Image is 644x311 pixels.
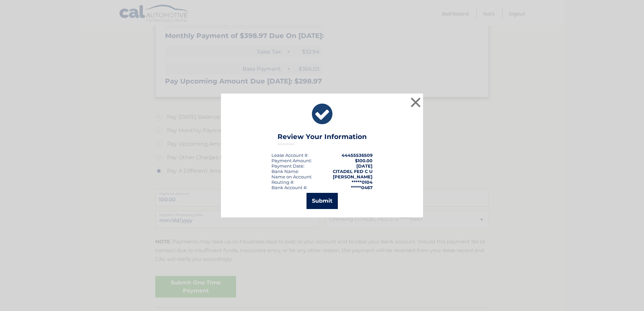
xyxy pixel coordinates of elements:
[278,133,367,144] h3: Review Your Information
[409,96,422,109] button: ×
[271,163,304,169] div: :
[271,152,309,158] div: Lease Account #:
[271,158,312,163] div: Payment Amount:
[271,163,303,169] span: Payment Date
[333,174,373,179] strong: [PERSON_NAME]
[356,163,373,169] span: [DATE]
[271,179,294,185] div: Routing #:
[271,185,308,190] div: Bank Account #:
[271,174,312,179] div: Name on Account:
[342,152,373,158] strong: 44455536509
[271,169,299,174] div: Bank Name:
[355,158,373,163] span: $100.00
[307,193,338,209] button: Submit
[333,169,373,174] strong: CITADEL FED C U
